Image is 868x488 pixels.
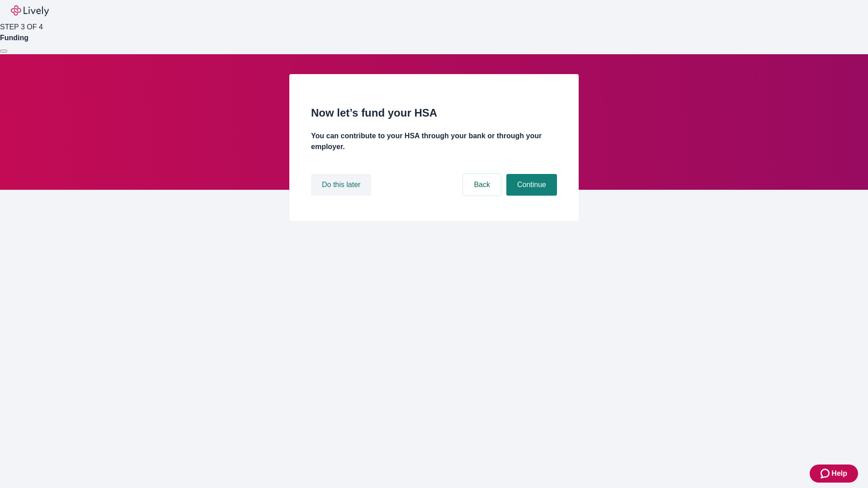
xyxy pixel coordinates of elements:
[11,5,49,16] img: Lively
[463,174,501,196] button: Back
[810,465,858,483] button: Zendesk support iconHelp
[311,131,557,152] h4: You can contribute to your HSA through your bank or through your employer.
[311,174,371,196] button: Do this later
[506,174,557,196] button: Continue
[821,468,831,479] svg: Zendesk support icon
[311,105,557,121] h2: Now let’s fund your HSA
[831,468,847,479] span: Help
